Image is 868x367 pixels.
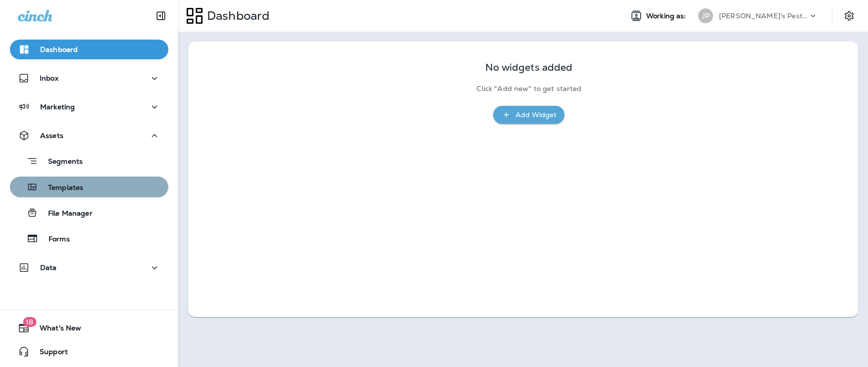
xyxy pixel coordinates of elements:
button: Segments [10,150,168,172]
button: Forms [10,228,168,249]
p: Assets [40,132,63,139]
button: Settings [840,7,858,25]
button: Inbox [10,68,168,88]
button: Assets [10,126,168,145]
div: JP [698,8,713,23]
p: Templates [38,183,83,193]
div: Add Widget [515,109,557,121]
p: No widgets added [485,63,572,72]
button: Marketing [10,97,168,117]
button: Dashboard [10,40,168,59]
p: Dashboard [40,46,78,53]
p: Segments [38,157,83,167]
p: Forms [39,235,70,244]
button: Support [10,342,168,362]
span: What's New [30,324,81,336]
button: 18What's New [10,318,168,338]
p: Dashboard [203,8,269,23]
p: Inbox [40,74,58,82]
p: File Manager [38,209,93,219]
button: Templates [10,177,168,197]
button: Add Widget [493,106,564,124]
span: 18 [23,317,36,327]
p: [PERSON_NAME]'s Pest Control - [GEOGRAPHIC_DATA] [719,12,808,20]
button: File Manager [10,202,168,223]
button: Data [10,258,168,277]
span: Support [30,348,68,360]
button: Collapse Sidebar [147,6,175,26]
p: Data [40,264,57,272]
p: Marketing [40,103,75,111]
span: Working as: [646,12,688,20]
p: Click "Add new" to get started [476,85,581,93]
